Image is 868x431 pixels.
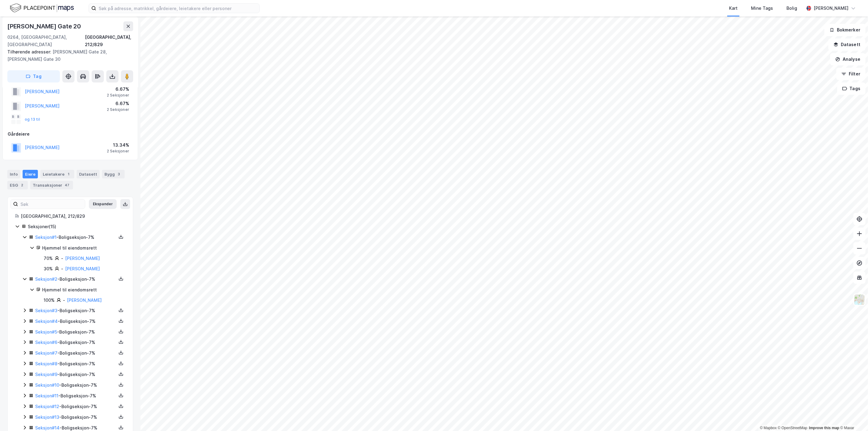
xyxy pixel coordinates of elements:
[836,68,866,80] button: Filter
[116,171,122,177] div: 3
[61,255,63,262] div: -
[8,130,133,138] div: Gårdeiere
[107,86,129,93] div: 6.67%
[44,255,53,262] div: 70%
[751,5,773,12] div: Mine Tags
[35,403,116,410] div: - Boligseksjon - 7%
[18,199,85,209] input: Søk
[837,82,866,95] button: Tags
[21,213,126,220] div: [GEOGRAPHIC_DATA], 212/829
[828,38,866,51] button: Datasett
[729,5,738,12] div: Kart
[102,170,125,178] div: Bygg
[35,349,116,357] div: - Boligseksjon - 7%
[96,4,259,13] input: Søk på adresse, matrikkel, gårdeiere, leietakere eller personer
[809,426,839,430] a: Improve this map
[89,199,117,209] button: Ekspander
[35,308,57,313] a: Seksjon#3
[67,298,102,303] a: [PERSON_NAME]
[814,5,848,12] div: [PERSON_NAME]
[786,5,797,12] div: Bolig
[35,414,116,421] div: - Boligseksjon - 7%
[28,223,126,230] div: Seksjoner ( 15 )
[44,265,53,272] div: 30%
[107,141,129,149] div: 13.34%
[65,256,100,261] a: [PERSON_NAME]
[7,48,128,63] div: [PERSON_NAME] Gate 28, [PERSON_NAME] Gate 30
[35,340,57,345] a: Seksjon#6
[35,319,58,324] a: Seksjon#4
[35,307,116,314] div: - Boligseksjon - 7%
[61,265,63,272] div: -
[7,21,82,31] div: [PERSON_NAME] Gate 20
[10,3,74,13] img: logo.f888ab2527a4732fd821a326f86c7f29.svg
[107,149,129,154] div: 2 Seksjoner
[35,371,116,378] div: - Boligseksjon - 7%
[778,426,808,430] a: OpenStreetMap
[63,297,65,304] div: -
[35,328,116,336] div: - Boligseksjon - 7%
[77,170,100,178] div: Datasett
[35,318,116,325] div: - Boligseksjon - 7%
[64,182,71,188] div: 47
[35,425,60,430] a: Seksjon#14
[35,360,116,367] div: - Boligseksjon - 7%
[854,294,865,305] img: Z
[35,276,116,283] div: - Boligseksjon - 7%
[44,297,55,304] div: 100%
[760,426,777,430] a: Mapbox
[107,100,129,107] div: 6.67%
[19,182,25,188] div: 2
[35,393,58,398] a: Seksjon#11
[107,107,129,112] div: 2 Seksjoner
[30,181,73,189] div: Transaksjoner
[7,49,53,54] span: Tilhørende adresser:
[107,93,129,98] div: 2 Seksjoner
[35,235,57,240] a: Seksjon#1
[23,170,38,178] div: Eiere
[35,339,116,346] div: - Boligseksjon - 7%
[7,70,60,82] button: Tag
[42,286,126,294] div: Hjemmel til eiendomsrett
[35,276,57,282] a: Seksjon#2
[7,170,20,178] div: Info
[7,34,85,48] div: 0264, [GEOGRAPHIC_DATA], [GEOGRAPHIC_DATA]
[42,244,126,252] div: Hjemmel til eiendomsrett
[35,382,59,388] a: Seksjon#10
[35,329,57,334] a: Seksjon#5
[35,382,116,389] div: - Boligseksjon - 7%
[40,170,74,178] div: Leietakere
[35,404,59,409] a: Seksjon#12
[35,350,57,356] a: Seksjon#7
[824,24,866,36] button: Bokmerker
[65,266,100,271] a: [PERSON_NAME]
[837,402,868,431] iframe: Chat Widget
[35,392,116,400] div: - Boligseksjon - 7%
[66,171,72,177] div: 1
[830,53,866,65] button: Analyse
[35,415,59,420] a: Seksjon#13
[35,361,57,366] a: Seksjon#8
[35,372,57,377] a: Seksjon#9
[85,34,133,48] div: [GEOGRAPHIC_DATA], 212/829
[7,181,28,189] div: ESG
[35,234,116,241] div: - Boligseksjon - 7%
